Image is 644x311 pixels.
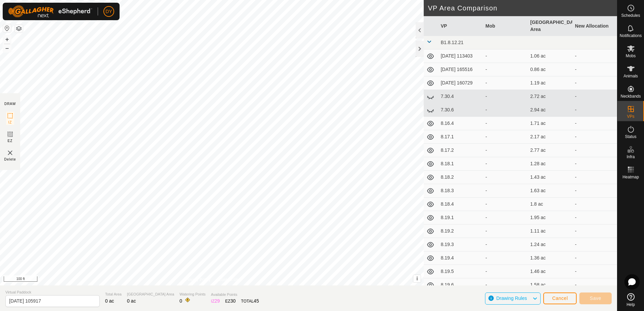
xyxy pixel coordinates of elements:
[428,4,617,12] h2: VP Area Comparison
[438,171,483,184] td: 8.18.2
[527,76,572,90] td: 1.19 ac
[527,211,572,224] td: 1.95 ac
[622,175,639,179] span: Heatmap
[438,103,483,117] td: 7.30.6
[438,90,483,103] td: 7.30.4
[225,298,236,305] div: EZ
[185,277,211,283] a: Privacy Policy
[438,144,483,157] td: 8.17.2
[15,25,23,33] button: Map Layers
[438,198,483,211] td: 8.18.4
[241,298,259,305] div: TOTAL
[623,74,638,78] span: Animals
[8,5,92,18] img: Gallagher Logo
[485,53,525,60] div: -
[572,224,617,238] td: -
[543,292,577,304] button: Cancel
[485,66,525,73] div: -
[620,94,641,98] span: Neckbands
[590,296,601,301] span: Save
[485,133,525,140] div: -
[483,16,527,36] th: Mob
[441,40,463,45] span: B1.8.12.21
[215,298,220,304] span: 29
[438,211,483,224] td: 8.19.1
[438,49,483,63] td: [DATE] 113403
[485,174,525,181] div: -
[127,298,136,304] span: 0 ac
[5,289,100,295] span: Virtual Paddock
[572,251,617,265] td: -
[4,101,16,106] div: DRAW
[572,90,617,103] td: -
[485,268,525,275] div: -
[627,114,634,118] span: VPs
[527,157,572,171] td: 1.28 ac
[438,265,483,278] td: 8.19.5
[485,93,525,100] div: -
[485,214,525,221] div: -
[527,49,572,63] td: 1.06 ac
[3,35,11,43] button: +
[127,291,174,297] span: [GEOGRAPHIC_DATA] Area
[572,211,617,224] td: -
[527,278,572,292] td: 1.58 ac
[413,275,421,282] button: i
[485,281,525,288] div: -
[485,201,525,208] div: -
[579,292,612,304] button: Save
[572,265,617,278] td: -
[626,303,635,307] span: Help
[438,130,483,144] td: 8.17.1
[438,224,483,238] td: 8.19.2
[485,160,525,167] div: -
[572,198,617,211] td: -
[625,135,636,139] span: Status
[527,63,572,76] td: 0.86 ac
[572,184,617,198] td: -
[485,228,525,235] div: -
[438,16,483,36] th: VP
[485,120,525,127] div: -
[572,157,617,171] td: -
[572,103,617,117] td: -
[438,76,483,90] td: [DATE] 160729
[105,8,112,15] span: DY
[8,138,13,143] span: EZ
[438,157,483,171] td: 8.18.1
[572,238,617,251] td: -
[6,149,14,157] img: VP
[572,63,617,76] td: -
[527,265,572,278] td: 1.46 ac
[572,16,617,36] th: New Allocation
[438,117,483,130] td: 8.16.4
[254,298,259,304] span: 45
[626,155,635,159] span: Infra
[180,291,205,297] span: Watering Points
[572,49,617,63] td: -
[8,120,12,125] span: IZ
[552,296,568,301] span: Cancel
[527,103,572,117] td: 2.94 ac
[438,63,483,76] td: [DATE] 165516
[572,171,617,184] td: -
[527,184,572,198] td: 1.63 ac
[527,198,572,211] td: 1.8 ac
[620,34,642,38] span: Notifications
[3,24,11,32] button: Reset Map
[621,13,640,18] span: Schedules
[485,147,525,154] div: -
[572,117,617,130] td: -
[572,144,617,157] td: -
[572,278,617,292] td: -
[230,298,236,304] span: 30
[572,130,617,144] td: -
[485,187,525,194] div: -
[485,79,525,87] div: -
[485,241,525,248] div: -
[626,54,636,58] span: Mobs
[438,278,483,292] td: 8.19.6
[527,90,572,103] td: 2.72 ac
[527,171,572,184] td: 1.43 ac
[416,276,418,281] span: i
